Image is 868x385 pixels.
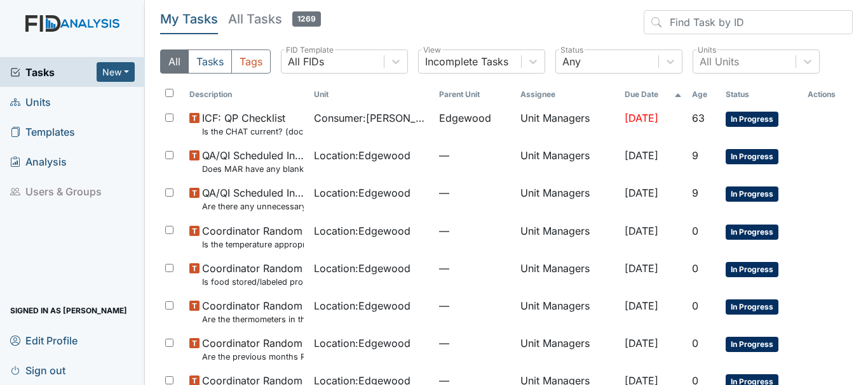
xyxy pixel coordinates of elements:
span: Location : Edgewood [314,223,410,238]
small: Are there any unnecessary items in the van? [202,200,304,212]
span: Signed in as [PERSON_NAME] [10,301,127,320]
td: Unit Managers [515,180,620,218]
span: [DATE] [625,186,658,199]
span: [DATE] [625,262,658,275]
span: — [439,148,510,163]
span: In Progress [726,225,778,240]
span: In Progress [726,262,778,277]
span: — [439,185,510,200]
span: Analysis [10,152,67,171]
th: Actions [803,84,853,105]
span: 0 [692,225,698,237]
td: Unit Managers [515,293,620,330]
small: Is the CHAT current? (document the date in the comment section) [202,126,304,138]
h5: All Tasks [228,10,321,28]
span: 63 [692,112,705,124]
span: 1269 [292,11,321,27]
span: [DATE] [625,225,658,237]
span: In Progress [726,112,778,127]
div: Incomplete Tasks [425,54,508,69]
span: Location : Edgewood [314,336,410,351]
span: Templates [10,122,75,141]
th: Toggle SortBy [434,84,515,105]
button: Tasks [188,49,232,74]
button: Tags [231,49,271,74]
span: In Progress [726,149,778,164]
span: Edgewood [439,110,491,126]
small: Does MAR have any blank days that should have been initialed? [202,163,304,175]
td: Unit Managers [515,256,620,293]
span: [DATE] [625,112,658,124]
button: All [160,49,189,74]
span: In Progress [726,299,778,315]
th: Toggle SortBy [721,84,803,105]
span: — [439,336,510,351]
span: — [439,261,510,276]
td: Unit Managers [515,105,620,143]
span: Sign out [10,360,65,380]
div: All Units [700,54,739,69]
span: Edit Profile [10,330,78,350]
a: Tasks [10,65,97,80]
span: Units [10,92,51,112]
button: New [97,62,135,82]
td: Unit Managers [515,330,620,368]
span: QA/QI Scheduled Inspection Are there any unnecessary items in the van? [202,185,304,212]
input: Find Task by ID [644,10,853,34]
span: [DATE] [625,337,658,349]
div: Type filter [160,49,271,74]
span: Coordinator Random Are the previous months Random Inspections completed? [202,336,304,363]
span: — [439,298,510,313]
th: Toggle SortBy [687,84,720,105]
th: Toggle SortBy [620,84,687,105]
span: Coordinator Random Is the temperature appropriate? [202,223,304,251]
input: Toggle All Rows Selected [165,89,173,97]
span: Location : Edgewood [314,185,410,200]
small: Is food stored/labeled properly? [202,276,304,288]
span: Coordinator Random Are the thermometers in the freezer reading between 0 degrees and 10 degrees? [202,298,304,325]
span: Location : Edgewood [314,298,410,313]
small: Are the thermometers in the freezer reading between 0 degrees and 10 degrees? [202,313,304,325]
span: Coordinator Random Is food stored/labeled properly? [202,261,304,288]
span: 9 [692,186,698,199]
small: Is the temperature appropriate? [202,238,304,251]
th: Assignee [515,84,620,105]
span: In Progress [726,337,778,352]
span: 0 [692,337,698,349]
span: In Progress [726,186,778,202]
span: — [439,223,510,238]
small: Are the previous months Random Inspections completed? [202,351,304,363]
span: Location : Edgewood [314,148,410,163]
div: Any [562,54,581,69]
h5: My Tasks [160,10,218,28]
span: ICF: QP Checklist Is the CHAT current? (document the date in the comment section) [202,110,304,138]
span: 9 [692,149,698,162]
span: 0 [692,262,698,275]
td: Unit Managers [515,218,620,256]
span: QA/QI Scheduled Inspection Does MAR have any blank days that should have been initialed? [202,148,304,175]
td: Unit Managers [515,143,620,180]
span: Consumer : [PERSON_NAME] [314,110,429,126]
span: Location : Edgewood [314,261,410,276]
span: [DATE] [625,149,658,162]
span: [DATE] [625,299,658,312]
th: Toggle SortBy [184,84,309,105]
div: All FIDs [288,54,324,69]
th: Toggle SortBy [309,84,434,105]
span: 0 [692,299,698,312]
